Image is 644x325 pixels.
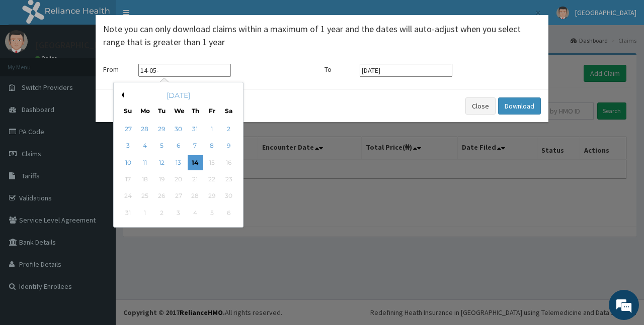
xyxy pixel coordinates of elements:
div: Not available Wednesday, September 3rd, 2025 [171,205,186,221]
div: Choose Monday, August 4th, 2025 [137,139,152,154]
div: Not available Thursday, September 4th, 2025 [188,205,203,221]
button: Close [465,97,496,115]
div: Mo [140,106,149,115]
div: Not available Monday, August 25th, 2025 [137,189,152,204]
button: Download [498,97,541,115]
label: To [325,64,355,74]
div: Not available Tuesday, September 2nd, 2025 [154,205,169,221]
div: Not available Tuesday, August 19th, 2025 [154,172,169,187]
input: Select end date [360,64,452,77]
div: Not available Saturday, August 30th, 2025 [221,189,236,204]
div: month 2025-08 [120,121,237,222]
div: Choose Friday, August 8th, 2025 [204,139,219,154]
div: Not available Friday, August 15th, 2025 [204,155,219,170]
div: Choose Sunday, August 3rd, 2025 [121,139,136,154]
div: Choose Tuesday, August 12th, 2025 [154,155,169,170]
div: Not available Sunday, August 31st, 2025 [121,205,136,221]
div: Not available Friday, August 29th, 2025 [204,189,219,204]
div: Not available Tuesday, August 26th, 2025 [154,189,169,204]
div: Choose Thursday, August 7th, 2025 [188,139,203,154]
div: Tu [157,106,166,115]
div: Choose Wednesday, August 6th, 2025 [171,139,186,154]
textarea: Type your message and hit 'Enter' [5,218,192,253]
div: Choose Sunday, July 27th, 2025 [121,122,136,137]
div: Choose Tuesday, July 29th, 2025 [154,122,169,137]
div: Not available Saturday, August 16th, 2025 [221,155,236,170]
div: Choose Tuesday, August 5th, 2025 [154,139,169,154]
div: Choose Friday, August 1st, 2025 [204,122,219,137]
h4: Note you can only download claims within a maximum of 1 year and the dates will auto-adjust when ... [103,23,541,48]
div: Not available Monday, September 1st, 2025 [137,205,152,221]
div: We [174,106,183,115]
div: Su [124,106,132,115]
div: Choose Thursday, July 31st, 2025 [188,122,203,137]
div: Fr [208,106,216,115]
div: Choose Thursday, August 14th, 2025 [188,155,203,170]
label: From [103,64,133,74]
div: [DATE] [118,90,239,100]
span: × [535,6,541,20]
div: Not available Thursday, August 28th, 2025 [188,189,203,204]
div: Not available Wednesday, August 27th, 2025 [171,189,186,204]
div: Choose Saturday, August 2nd, 2025 [221,122,236,137]
div: Choose Monday, July 28th, 2025 [137,122,152,137]
img: d_794563401_company_1708531726252_794563401 [19,50,41,75]
div: Choose Saturday, August 9th, 2025 [221,139,236,154]
div: Not available Wednesday, August 20th, 2025 [171,172,186,187]
div: Choose Wednesday, July 30th, 2025 [171,122,186,137]
div: Not available Saturday, August 23rd, 2025 [221,172,236,187]
button: Previous Month [119,92,124,97]
div: Choose Wednesday, August 13th, 2025 [171,155,186,170]
div: Not available Saturday, September 6th, 2025 [221,205,236,221]
div: Not available Friday, August 22nd, 2025 [204,172,219,187]
button: Close [534,8,541,18]
span: We're online! [58,98,139,199]
div: Not available Sunday, August 24th, 2025 [121,189,136,204]
div: Sa [224,106,233,115]
div: Minimize live chat window [165,5,189,29]
div: Choose Monday, August 11th, 2025 [137,155,152,170]
div: Not available Thursday, August 21st, 2025 [188,172,203,187]
div: Th [191,106,200,115]
input: Select start date [138,64,231,77]
div: Not available Friday, September 5th, 2025 [204,205,219,221]
div: Not available Sunday, August 17th, 2025 [121,172,136,187]
div: Choose Sunday, August 10th, 2025 [121,155,136,170]
div: Chat with us now [52,56,169,69]
div: Not available Monday, August 18th, 2025 [137,172,152,187]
